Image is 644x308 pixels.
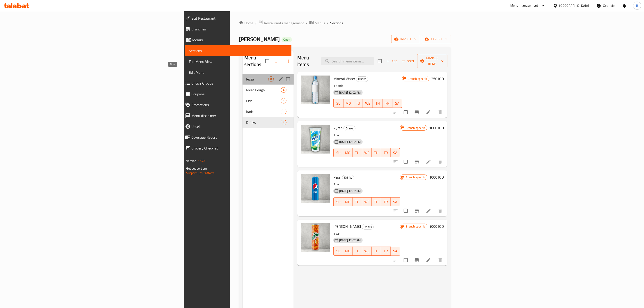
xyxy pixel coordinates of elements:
[281,87,286,93] div: items
[559,3,589,8] div: [GEOGRAPHIC_DATA]
[363,99,373,108] button: WE
[189,59,288,64] span: Full Menu View
[335,149,341,156] span: SU
[198,158,205,164] span: 1.0.0
[345,248,351,254] span: MO
[362,247,372,256] button: WE
[243,72,294,130] nav: Menu sections
[191,145,288,151] span: Grocery Checklist
[333,223,361,230] span: [PERSON_NAME]
[186,158,197,164] span: Version:
[344,126,355,131] span: Drinks
[383,99,392,108] button: FR
[391,197,400,206] button: SA
[301,125,330,154] img: Ayran
[383,199,389,205] span: FR
[335,248,341,254] span: SU
[337,140,362,144] span: [DATE] 12:02 PM
[327,20,328,26] li: /
[181,34,291,45] a: Menus
[511,3,538,8] div: Menu-management
[185,56,291,67] a: Full Menu View
[246,76,268,82] span: Pizza
[186,170,215,176] a: Support.OpsPlatform
[333,231,400,237] p: 1 can
[391,247,400,256] button: SA
[355,100,361,107] span: TU
[333,197,343,206] button: SU
[429,223,444,230] h6: 1000 IQD
[344,99,353,108] button: MO
[426,257,431,263] a: Edit menu item
[281,120,286,125] span: 4
[431,76,444,82] h6: 250 IQD
[277,76,284,83] button: edit
[353,148,362,157] button: TU
[333,75,355,82] span: Mineral Water
[321,57,374,65] input: search
[401,108,410,117] span: Select to update
[345,149,351,156] span: MO
[243,117,294,128] div: Drinks4
[246,87,281,93] span: Meat Dough
[301,223,330,252] img: Mirinda Orange
[362,197,372,206] button: WE
[333,99,343,108] button: SU
[354,199,360,205] span: TU
[333,182,400,187] p: 1 can
[246,120,281,125] span: Drinks
[191,26,288,32] span: Branches
[309,20,325,26] a: Menus
[435,107,446,118] button: delete
[344,126,355,131] div: Drinks
[281,109,286,114] div: items
[181,89,291,99] a: Coupons
[386,59,398,64] span: Add
[381,197,391,206] button: FR
[399,58,417,65] span: Sort items
[372,247,381,256] button: TH
[383,149,389,156] span: FR
[365,100,371,107] span: WE
[421,55,444,67] span: Manage items
[345,100,351,107] span: MO
[342,175,354,180] span: Drinks
[411,107,422,118] button: Branch-specific-item
[239,20,451,26] nav: breadcrumb
[401,157,410,166] span: Select to update
[335,199,341,205] span: SU
[404,126,427,130] span: Branch specific
[301,76,330,104] img: Mineral Water
[385,58,399,65] span: Add item
[343,247,353,256] button: MO
[401,58,415,65] button: Sort
[191,135,288,140] span: Coverage Report
[268,76,274,82] div: items
[185,67,291,78] a: Edit Menu
[384,100,390,107] span: FR
[364,149,370,156] span: WE
[435,156,446,167] button: delete
[306,20,307,26] li: /
[383,248,389,254] span: FR
[181,132,291,143] a: Coverage Report
[185,45,291,56] a: Sections
[268,77,274,81] span: 8
[429,174,444,180] h6: 1000 IQD
[404,175,427,179] span: Branch specific
[372,197,381,206] button: TH
[191,124,288,129] span: Upsell
[356,76,368,82] div: Drinks
[395,36,417,42] span: import
[373,99,383,108] button: TH
[426,159,431,164] a: Edit menu item
[243,106,294,117] div: Kade1
[191,80,288,86] span: Choice Groups
[374,199,379,205] span: TH
[401,255,410,265] span: Select to update
[381,247,391,256] button: FR
[333,124,343,131] span: Ayran
[353,99,363,108] button: TU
